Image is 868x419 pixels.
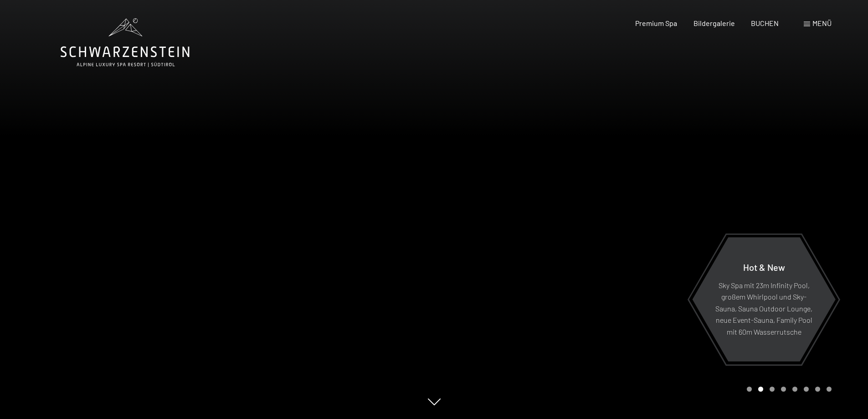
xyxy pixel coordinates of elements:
div: Carousel Page 3 [770,387,775,392]
a: Premium Spa [635,19,677,27]
div: Carousel Page 4 [781,387,786,392]
div: Carousel Page 8 [827,387,832,392]
div: Carousel Page 2 (Current Slide) [758,387,763,392]
div: Carousel Page 1 [747,387,752,392]
span: Hot & New [743,261,785,272]
a: Bildergalerie [693,19,735,27]
p: Sky Spa mit 23m Infinity Pool, großem Whirlpool und Sky-Sauna, Sauna Outdoor Lounge, neue Event-S... [714,279,813,337]
a: BUCHEN [751,19,779,27]
div: Carousel Page 6 [804,387,809,392]
div: Carousel Page 7 [815,387,820,392]
div: Carousel Page 5 [792,387,797,392]
div: Carousel Pagination [744,387,832,392]
a: Hot & New Sky Spa mit 23m Infinity Pool, großem Whirlpool und Sky-Sauna, Sauna Outdoor Lounge, ne... [692,237,836,362]
span: Menü [812,19,832,27]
